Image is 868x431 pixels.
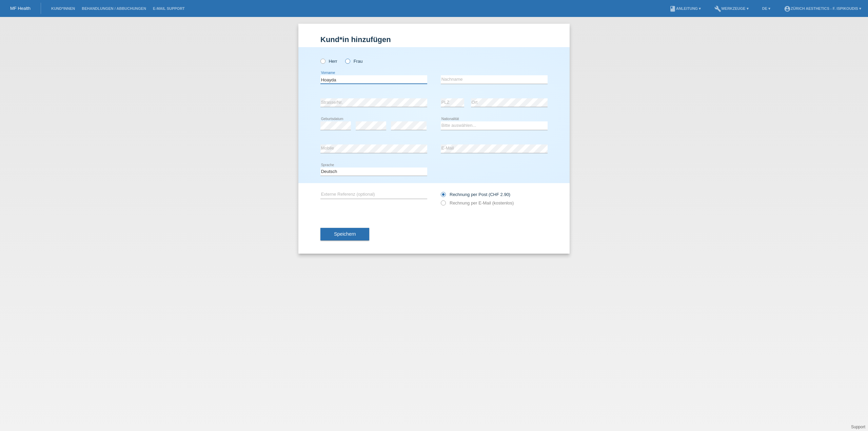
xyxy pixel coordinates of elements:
a: Behandlungen / Abbuchungen [78,6,150,11]
a: Support [851,425,865,429]
a: account_circleZürich Aesthetics - F. Ispikoudis ▾ [781,6,865,11]
input: Herr [320,59,325,63]
i: account_circle [784,5,791,12]
i: build [714,5,721,12]
i: book [669,5,676,12]
input: Rechnung per Post (CHF 2.90) [441,192,445,200]
label: Herr [320,59,337,64]
input: Rechnung per E-Mail (kostenlos) [441,200,445,209]
a: buildWerkzeuge ▾ [711,6,752,11]
label: Rechnung per Post (CHF 2.90) [441,192,510,197]
label: Frau [345,59,362,64]
h1: Kund*in hinzufügen [320,35,548,44]
a: DE ▾ [759,6,774,11]
input: Frau [345,59,350,63]
a: E-Mail Support [150,6,188,11]
button: Speichern [320,228,369,241]
label: Rechnung per E-Mail (kostenlos) [441,200,514,205]
a: bookAnleitung ▾ [666,6,704,11]
a: Kund*innen [48,6,78,11]
a: MF Health [10,6,31,11]
span: Speichern [334,231,356,237]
